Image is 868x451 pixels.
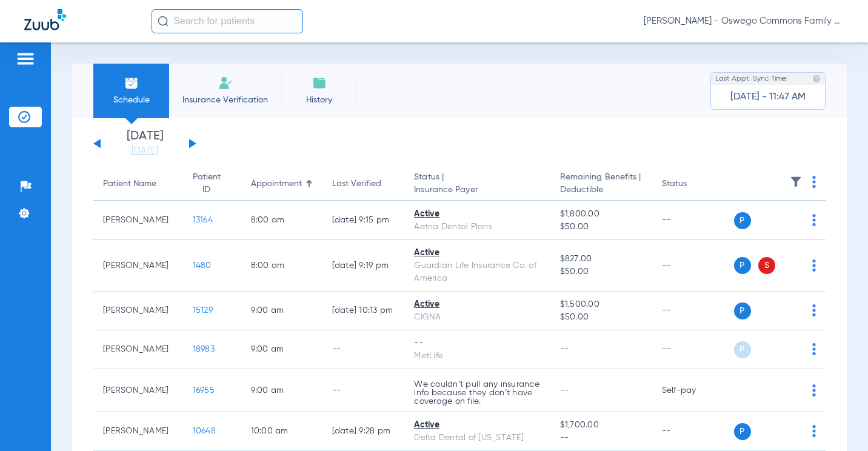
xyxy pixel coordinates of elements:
[812,176,816,188] img: group-dot-blue.svg
[109,145,181,157] a: [DATE]
[652,369,734,412] td: Self-pay
[414,432,540,444] div: Delta Dental of [US_STATE]
[404,167,550,201] th: Status |
[193,261,212,270] span: 1480
[93,292,183,330] td: [PERSON_NAME]
[652,292,734,330] td: --
[560,253,643,266] span: $827.00
[560,345,569,353] span: --
[734,257,751,274] span: P
[652,201,734,240] td: --
[560,419,643,432] span: $1,700.00
[414,311,540,324] div: CIGNA
[414,259,540,285] div: Guardian Life Insurance Co. of America
[241,412,322,451] td: 10:00 AM
[730,91,806,103] span: [DATE] - 11:47 AM
[332,178,395,190] div: Last Verified
[93,201,183,240] td: [PERSON_NAME]
[103,178,156,190] div: Patient Name
[193,216,213,224] span: 13164
[414,380,540,406] p: We couldn’t pull any insurance info because they don’t have coverage on file.
[102,94,160,106] span: Schedule
[414,419,540,432] div: Active
[193,171,221,196] div: Patient ID
[241,201,322,240] td: 8:00 AM
[812,343,816,355] img: group-dot-blue.svg
[812,259,816,272] img: group-dot-blue.svg
[332,178,381,190] div: Last Verified
[734,423,751,440] span: P
[414,184,540,196] span: Insurance Payer
[178,94,272,106] span: Insurance Verification
[103,178,173,190] div: Patient Name
[790,176,802,188] img: filter.svg
[193,171,232,196] div: Patient ID
[414,298,540,311] div: Active
[93,330,183,369] td: [PERSON_NAME]
[109,130,181,157] li: [DATE]
[734,302,751,319] span: P
[560,298,643,311] span: $1,500.00
[734,212,751,229] span: P
[251,178,313,190] div: Appointment
[812,425,816,437] img: group-dot-blue.svg
[560,386,569,395] span: --
[812,75,821,83] img: last sync help info
[312,76,327,90] img: History
[414,350,540,362] div: MetLife
[812,384,816,396] img: group-dot-blue.svg
[734,341,751,358] span: P
[193,427,216,435] span: 10648
[652,167,734,201] th: Status
[158,16,169,27] img: Search Icon
[193,345,215,353] span: 18983
[414,247,540,259] div: Active
[290,94,348,106] span: History
[322,240,405,292] td: [DATE] 9:19 PM
[560,311,643,324] span: $50.00
[218,76,233,90] img: Manual Insurance Verification
[241,240,322,292] td: 8:00 AM
[560,221,643,233] span: $50.00
[322,330,405,369] td: --
[560,432,643,444] span: --
[715,73,788,85] span: Last Appt. Sync Time:
[644,15,844,27] span: [PERSON_NAME] - Oswego Commons Family Dental
[812,214,816,226] img: group-dot-blue.svg
[322,412,405,451] td: [DATE] 9:28 PM
[241,369,322,412] td: 9:00 AM
[414,221,540,233] div: Aetna Dental Plans
[152,9,303,33] input: Search for patients
[550,167,652,201] th: Remaining Benefits |
[414,208,540,221] div: Active
[193,386,215,395] span: 16955
[322,292,405,330] td: [DATE] 10:13 PM
[241,330,322,369] td: 9:00 AM
[758,257,775,274] span: S
[652,330,734,369] td: --
[322,201,405,240] td: [DATE] 9:15 PM
[193,306,213,315] span: 15129
[251,178,302,190] div: Appointment
[322,369,405,412] td: --
[93,412,183,451] td: [PERSON_NAME]
[124,76,139,90] img: Schedule
[560,208,643,221] span: $1,800.00
[560,266,643,278] span: $50.00
[652,412,734,451] td: --
[241,292,322,330] td: 9:00 AM
[560,184,643,196] span: Deductible
[812,304,816,316] img: group-dot-blue.svg
[93,369,183,412] td: [PERSON_NAME]
[93,240,183,292] td: [PERSON_NAME]
[24,9,66,30] img: Zuub Logo
[16,52,35,66] img: hamburger-icon
[414,337,540,350] div: --
[652,240,734,292] td: --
